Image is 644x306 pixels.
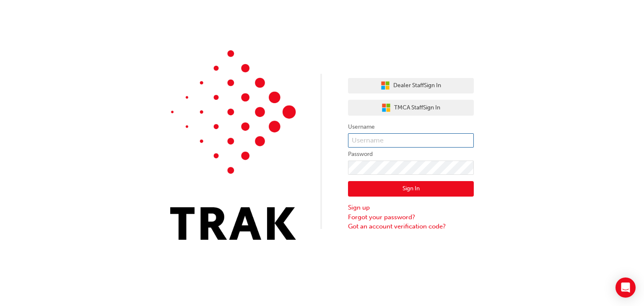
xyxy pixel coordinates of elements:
[348,149,474,159] label: Password
[348,100,474,116] button: TMCA StaffSign In
[348,133,474,148] input: Username
[393,81,441,91] span: Dealer Staff Sign In
[348,203,474,213] a: Sign up
[348,122,474,132] label: Username
[170,50,296,240] img: Trak
[348,222,474,231] a: Got an account verification code?
[394,103,440,113] span: TMCA Staff Sign In
[348,78,474,94] button: Dealer StaffSign In
[615,277,636,298] div: Open Intercom Messenger
[348,213,474,222] a: Forgot your password?
[348,181,474,197] button: Sign In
